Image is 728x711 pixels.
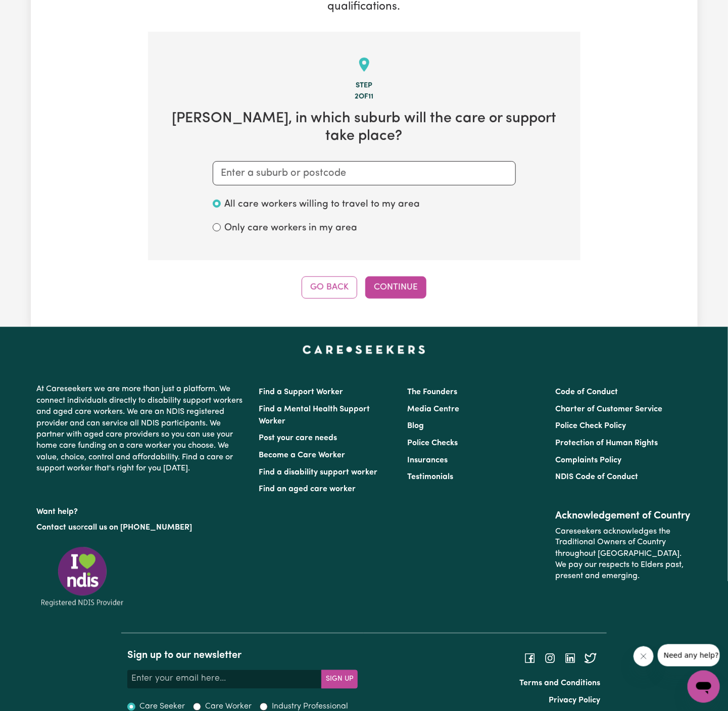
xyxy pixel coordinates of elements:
[225,221,358,236] label: Only care workers in my area
[302,276,357,299] button: Go Back
[321,670,358,688] button: Subscribe
[544,654,556,662] a: Follow Careseekers on Instagram
[37,380,247,478] p: At Careseekers we are more than just a platform. We connect individuals directly to disability su...
[164,91,564,103] div: 2 of 11
[259,434,337,442] a: Post your care needs
[555,405,662,413] a: Charter of Customer Service
[213,161,516,185] input: Enter a suburb or postcode
[658,644,720,667] iframe: Message from company
[84,524,192,532] a: call us on [PHONE_NUMBER]
[524,654,536,662] a: Follow Careseekers on Facebook
[365,276,426,299] button: Continue
[549,697,601,705] a: Privacy Policy
[407,456,448,464] a: Insurances
[555,439,658,447] a: Protection of Human Rights
[634,646,654,667] iframe: Close message
[37,545,128,608] img: Registered NDIS provider
[555,510,691,522] h2: Acknowledgement of Country
[407,405,459,413] a: Media Centre
[303,345,425,353] a: Careseekers home page
[555,422,626,430] a: Police Check Policy
[520,680,601,688] a: Terms and Conditions
[564,654,576,662] a: Follow Careseekers on LinkedIn
[259,405,370,425] a: Find a Mental Health Support Worker
[407,388,457,396] a: The Founders
[37,524,77,532] a: Contact us
[164,110,564,145] h2: [PERSON_NAME] , in which suburb will the care or support take place?
[225,198,420,212] label: All care workers willing to travel to my area
[585,654,597,662] a: Follow Careseekers on Twitter
[164,80,564,91] div: Step
[259,388,344,396] a: Find a Support Worker
[37,518,247,537] p: or
[555,456,621,464] a: Complaints Policy
[127,670,322,688] input: Enter your email here...
[407,422,424,430] a: Blog
[259,451,346,459] a: Become a Care Worker
[37,502,247,517] p: Want help?
[555,522,691,587] p: Careseekers acknowledges the Traditional Owners of Country throughout [GEOGRAPHIC_DATA]. We pay o...
[127,650,358,662] h2: Sign up to our newsletter
[259,468,378,477] a: Find a disability support worker
[407,473,453,481] a: Testimonials
[407,439,458,447] a: Police Checks
[259,485,356,493] a: Find an aged care worker
[555,388,618,396] a: Code of Conduct
[688,671,720,703] iframe: Button to launch messaging window
[555,473,638,481] a: NDIS Code of Conduct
